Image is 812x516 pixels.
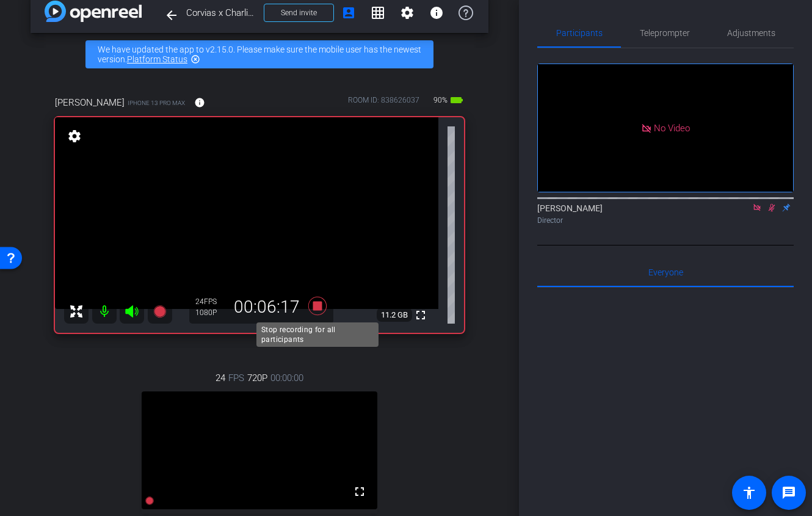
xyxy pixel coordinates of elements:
[164,8,179,23] mat-icon: arrow_back
[216,371,225,385] span: 24
[648,268,683,277] span: Everyone
[400,5,415,20] mat-icon: settings
[556,29,603,37] span: Participants
[226,297,308,318] div: 00:06:17
[190,54,200,64] mat-icon: highlight_off
[270,371,303,385] span: 00:00:00
[127,54,187,64] a: Platform Status
[352,484,367,499] mat-icon: fullscreen
[413,308,428,322] mat-icon: fullscreen
[449,93,464,107] mat-icon: battery_std
[194,97,205,108] mat-icon: info
[256,322,379,347] div: Stop recording for all participants
[371,5,385,20] mat-icon: grid_on
[727,29,775,37] span: Adjustments
[429,5,444,20] mat-icon: info
[247,371,267,385] span: 720P
[204,297,217,306] span: FPS
[228,371,244,385] span: FPS
[186,1,256,25] span: Corvias x Charlie Henley - [EMAIL_ADDRESS][PERSON_NAME][DOMAIN_NAME]
[640,29,690,37] span: Teleprompter
[341,5,356,20] mat-icon: account_box
[85,40,433,68] div: We have updated the app to v2.15.0. Please make sure the mobile user has the newest version.
[66,129,83,144] mat-icon: settings
[195,308,226,318] div: 1080P
[654,122,690,133] span: No Video
[128,98,185,107] span: iPhone 13 Pro Max
[377,308,412,322] span: 11.2 GB
[537,215,794,226] div: Director
[264,4,334,22] button: Send invite
[432,90,449,110] span: 90%
[195,297,226,307] div: 24
[742,485,756,500] mat-icon: accessibility
[537,202,794,226] div: [PERSON_NAME]
[348,95,419,112] div: ROOM ID: 838626037
[55,96,125,109] span: [PERSON_NAME]
[281,8,317,18] span: Send invite
[781,485,796,500] mat-icon: message
[45,1,142,22] img: app-logo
